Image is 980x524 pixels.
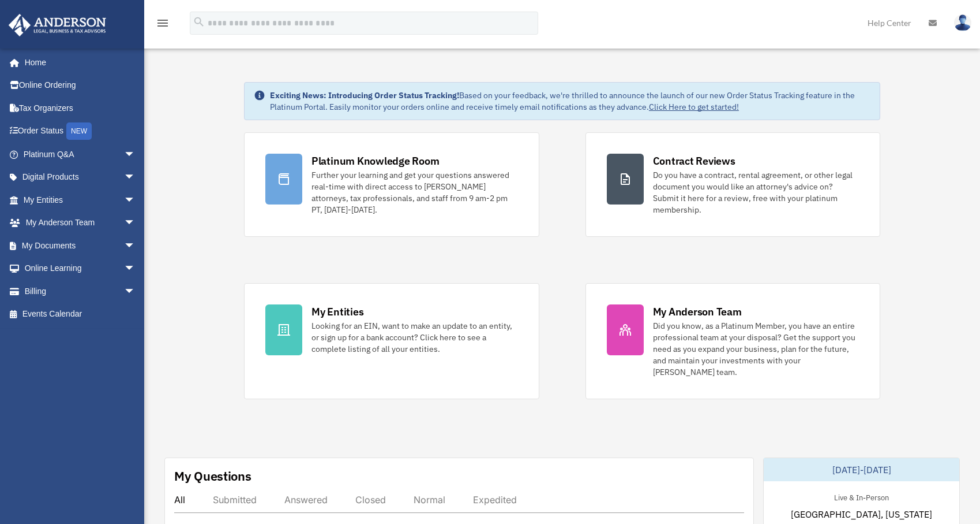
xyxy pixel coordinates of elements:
span: [GEOGRAPHIC_DATA], [US_STATE] [791,507,932,521]
a: My Entities Looking for an EIN, want to make an update to an entity, or sign up for a bank accoun... [244,283,539,399]
a: My Anderson Teamarrow_drop_down [8,211,153,235]
div: Did you know, as a Platinum Member, you have an entire professional team at your disposal? Get th... [653,320,859,378]
a: Tax Organizers [8,96,153,120]
div: My Anderson Team [653,304,742,319]
a: My Documentsarrow_drop_down [8,234,153,257]
a: Billingarrow_drop_down [8,280,153,303]
div: NEW [66,122,92,140]
a: Home [8,51,147,74]
img: Anderson Advisors Platinum Portal [5,14,110,36]
div: Looking for an EIN, want to make an update to an entity, or sign up for a bank account? Click her... [311,320,518,355]
img: User Pic [954,14,971,31]
a: Digital Productsarrow_drop_down [8,166,153,189]
span: arrow_drop_down [124,143,147,166]
span: arrow_drop_down [124,234,147,258]
a: Online Ordering [8,74,153,97]
i: search [193,16,205,28]
div: My Questions [174,467,251,485]
div: [DATE]-[DATE] [764,458,959,481]
span: arrow_drop_down [124,166,147,189]
div: My Entities [311,304,363,319]
a: Contract Reviews Do you have a contract, rental agreement, or other legal document you would like... [585,132,881,237]
div: Platinum Knowledge Room [311,154,440,168]
div: Expedited [473,494,517,506]
a: Online Learningarrow_drop_down [8,257,153,280]
a: Platinum Q&Aarrow_drop_down [8,143,153,166]
div: Submitted [213,494,257,506]
div: Do you have a contract, rental agreement, or other legal document you would like an attorney's ad... [653,169,859,215]
i: menu [156,16,170,30]
div: Based on your feedback, we're thrilled to announce the launch of our new Order Status Tracking fe... [270,90,870,113]
a: Platinum Knowledge Room Further your learning and get your questions answered real-time with dire... [244,132,539,237]
div: All [174,494,185,506]
a: Order StatusNEW [8,120,153,143]
div: Further your learning and get your questions answered real-time with direct access to [PERSON_NAM... [311,169,518,215]
div: Live & In-Person [825,490,898,503]
div: Contract Reviews [653,154,735,168]
strong: Exciting News: Introducing Order Status Tracking! [270,90,459,101]
div: Closed [355,494,386,506]
a: My Anderson Team Did you know, as a Platinum Member, you have an entire professional team at your... [585,283,881,399]
a: Click Here to get started! [649,102,739,112]
span: arrow_drop_down [124,211,147,235]
div: Normal [414,494,445,506]
a: menu [156,20,170,30]
span: arrow_drop_down [124,188,147,212]
a: Events Calendar [8,303,153,326]
a: My Entitiesarrow_drop_down [8,188,153,211]
div: Answered [284,494,328,506]
span: arrow_drop_down [124,257,147,281]
span: arrow_drop_down [124,280,147,303]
